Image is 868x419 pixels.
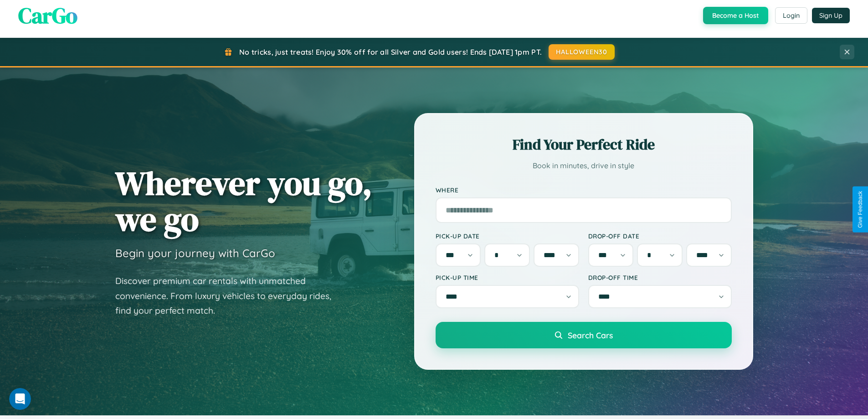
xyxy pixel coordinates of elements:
span: No tricks, just treats! Enjoy 30% off for all Silver and Gold users! Ends [DATE] 1pm PT. [239,47,542,57]
label: Drop-off Date [588,232,732,240]
h1: Wherever you go, we go [115,165,372,237]
label: Drop-off Time [588,274,732,281]
span: CarGo [18,0,77,31]
p: Discover premium car rentals with unmatched convenience. From luxury vehicles to everyday rides, ... [115,274,343,318]
h2: Find Your Perfect Ride [436,134,732,155]
h3: Begin your journey with CarGo [115,246,275,260]
p: Book in minutes, drive in style [436,159,732,172]
button: Search Cars [436,322,732,348]
button: Sign Up [812,8,850,23]
span: Search Cars [568,330,613,340]
label: Pick-up Time [436,274,579,281]
label: Where [436,186,732,194]
div: Give Feedback [857,191,863,228]
button: HALLOWEEN30 [549,44,615,60]
button: Become a Host [703,7,768,24]
iframe: Intercom live chat [9,388,31,410]
label: Pick-up Date [436,232,579,240]
button: Login [775,7,807,24]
